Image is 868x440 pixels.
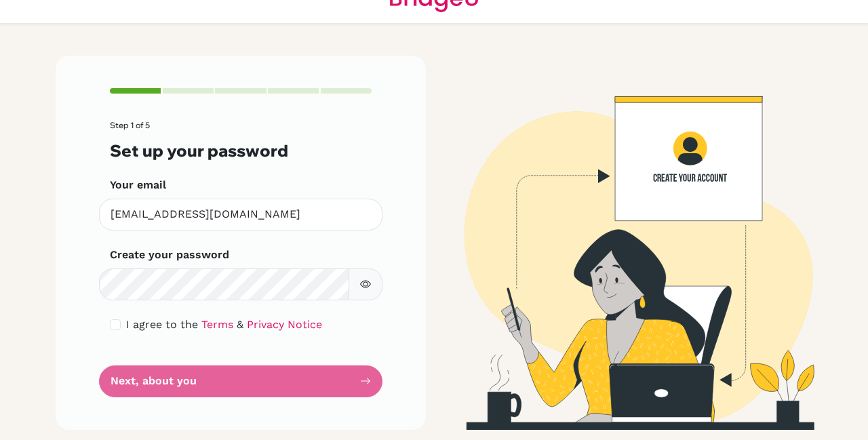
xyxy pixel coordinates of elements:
span: Step 1 of 5 [110,120,150,130]
span: I agree to the [126,318,198,331]
span: & [237,318,243,331]
h3: Set up your password [110,141,372,161]
a: Terms [201,318,233,331]
label: Create your password [110,247,229,263]
input: Insert your email* [99,199,382,231]
label: Your email [110,177,166,193]
a: Privacy Notice [247,318,322,331]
